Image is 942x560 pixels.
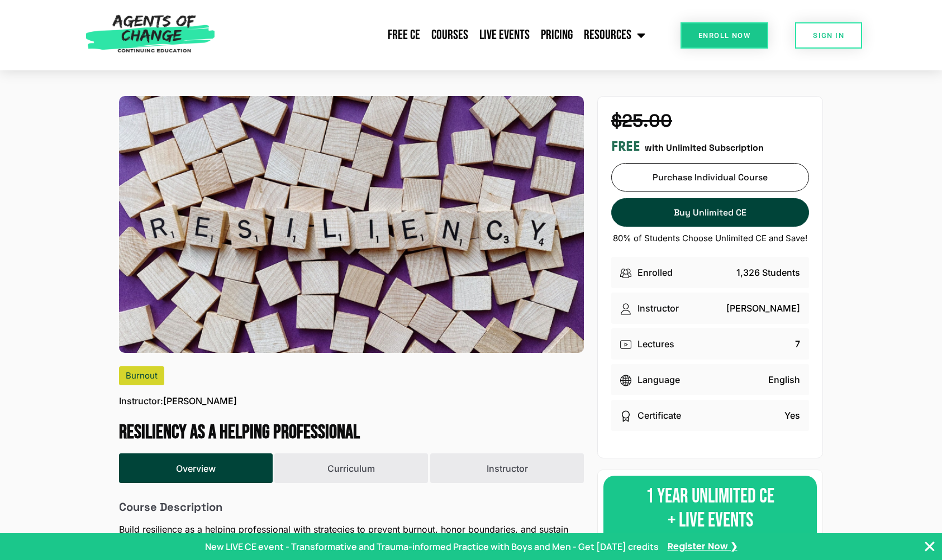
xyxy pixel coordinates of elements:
[221,21,651,49] nav: Menu
[603,476,817,542] div: 1 YEAR UNLIMITED CE + LIVE EVENTS
[611,198,809,227] a: Buy Unlimited CE
[726,301,800,315] p: [PERSON_NAME]
[611,138,640,155] h3: FREE
[674,207,746,218] span: Buy Unlimited CE
[430,453,584,483] button: Instructor
[637,301,679,315] p: Instructor
[474,21,535,49] a: Live Events
[637,337,674,351] p: Lectures
[611,138,809,155] div: with Unlimited Subscription
[795,337,800,351] p: 7
[698,32,750,39] span: Enroll Now
[119,394,237,408] p: [PERSON_NAME]
[611,110,809,131] h4: $25.00
[637,409,681,422] p: Certificate
[205,540,659,553] p: New LIVE CE event - Transformative and Trauma-informed Practice with Boys and Men - Get [DATE] cr...
[784,409,800,422] p: Yes
[426,21,474,49] a: Courses
[611,163,809,192] a: Purchase Individual Course
[119,96,584,353] img: Resiliency as a Helping Professional (1 General CE Credit)
[795,22,862,49] a: SIGN IN
[535,21,578,49] a: Pricing
[611,233,809,243] p: 80% of Students Choose Unlimited CE and Save!
[736,266,800,279] p: 1,326 Students
[653,172,768,183] span: Purchase Individual Course
[668,540,738,553] a: Register Now ❯
[119,453,273,483] button: Overview
[768,373,800,386] p: English
[119,394,163,408] span: Instructor:
[637,266,673,279] p: Enrolled
[119,500,584,514] h6: Course Description
[923,540,936,553] button: Close Banner
[813,32,844,39] span: SIGN IN
[637,373,680,386] p: Language
[119,366,164,385] div: Burnout
[382,21,426,49] a: Free CE
[119,523,584,549] p: Build resilience as a helping professional with strategies to prevent burnout, honor boundaries, ...
[681,22,768,49] a: Enroll Now
[119,421,584,444] h1: Resiliency as a Helping Professional (1 General CE Credit)
[274,453,428,483] button: Curriculum
[578,21,651,49] a: Resources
